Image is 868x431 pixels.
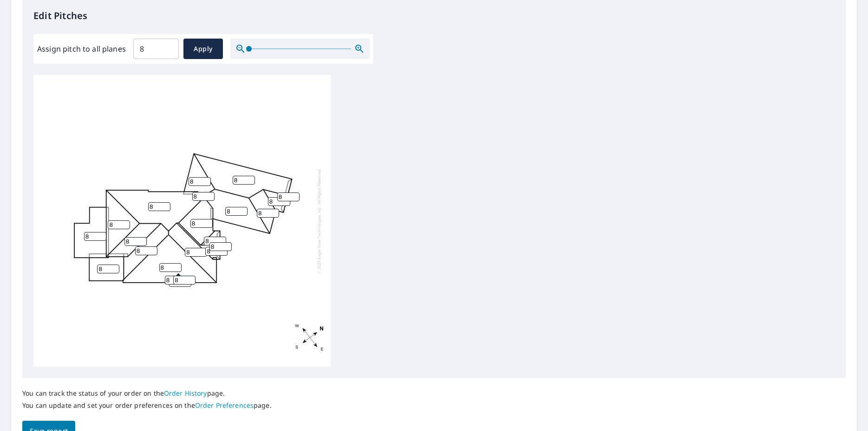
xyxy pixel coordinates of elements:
p: Edit Pitches [33,9,835,23]
button: Apply [183,39,223,59]
a: Order History [164,389,207,398]
input: 00.0 [133,36,179,62]
span: Apply [191,43,215,55]
label: Assign pitch to all planes [37,43,126,54]
p: You can update and set your order preferences on the page. [22,401,272,410]
p: You can track the status of your order on the page. [22,389,272,398]
a: Order Preferences [195,401,254,410]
